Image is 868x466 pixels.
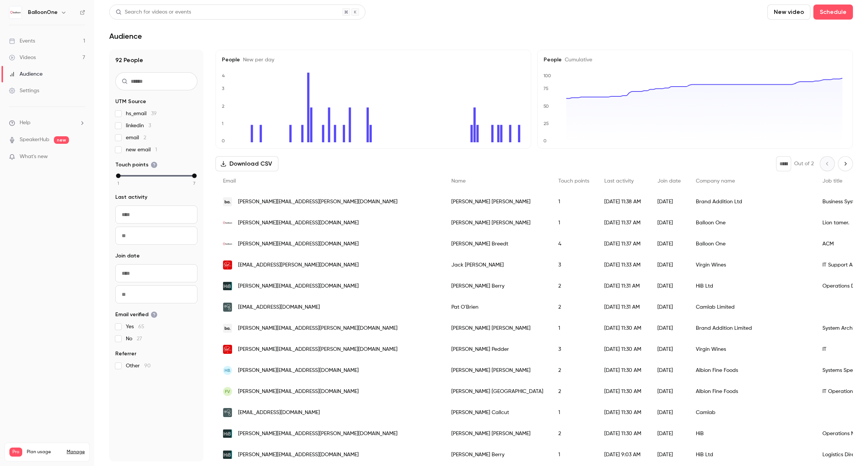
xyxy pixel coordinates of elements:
[597,191,650,212] div: [DATE] 11:38 AM
[115,193,147,201] span: Last activity
[688,444,815,465] div: HiB Ltd
[115,285,197,303] input: To
[192,174,197,178] div: max
[151,111,157,116] span: 39
[238,282,359,290] span: [PERSON_NAME][EMAIL_ADDRESS][DOMAIN_NAME]
[551,191,597,212] div: 1
[118,180,119,187] span: 1
[688,276,815,297] div: HiB Ltd
[597,297,650,318] div: [DATE] 11:31 AM
[238,388,359,396] span: [PERSON_NAME][EMAIL_ADDRESS][DOMAIN_NAME]
[543,86,549,91] text: 75
[444,444,551,465] div: [PERSON_NAME] Berry
[238,261,359,269] span: [EMAIL_ADDRESS][PERSON_NAME][DOMAIN_NAME]
[9,6,21,18] img: BalloonOne
[444,276,551,297] div: [PERSON_NAME] Berry
[551,381,597,402] div: 2
[9,37,35,45] div: Events
[543,138,547,143] text: 0
[27,449,62,455] span: Plan usage
[126,134,146,142] span: email
[688,360,815,381] div: Albion Fine Foods
[54,136,69,144] span: new
[126,110,157,117] span: hs_email
[144,363,151,369] span: 90
[650,339,688,360] div: [DATE]
[20,153,48,161] span: What's new
[148,123,151,128] span: 3
[688,423,815,444] div: HiB
[238,198,397,206] span: [PERSON_NAME][EMAIL_ADDRESS][PERSON_NAME][DOMAIN_NAME]
[444,381,551,402] div: [PERSON_NAME] [GEOGRAPHIC_DATA]
[240,57,274,62] span: New per day
[116,174,121,178] div: min
[215,156,278,171] button: Download CSV
[223,178,236,184] span: Email
[115,161,157,169] span: Touch points
[551,402,597,423] div: 1
[225,367,231,374] span: HB
[238,367,359,375] span: [PERSON_NAME][EMAIL_ADDRESS][DOMAIN_NAME]
[116,8,191,16] div: Search for videos or events
[688,191,815,212] div: Brand Addition Ltd
[28,9,58,16] h6: BalloonOne
[444,233,551,254] div: [PERSON_NAME] Breedt
[444,212,551,233] div: [PERSON_NAME] [PERSON_NAME]
[544,56,847,64] h5: People
[650,402,688,423] div: [DATE]
[193,180,196,187] span: 7
[688,233,815,254] div: Balloon One
[223,218,232,227] img: balloonone.com
[597,444,650,465] div: [DATE] 9:03 AM
[813,5,853,20] button: Schedule
[650,297,688,318] div: [DATE]
[109,32,142,41] h1: Audience
[20,119,31,127] span: Help
[444,339,551,360] div: [PERSON_NAME] Pedder
[650,318,688,339] div: [DATE]
[650,381,688,402] div: [DATE]
[650,360,688,381] div: [DATE]
[597,402,650,423] div: [DATE] 11:30 AM
[238,219,359,227] span: [PERSON_NAME][EMAIL_ADDRESS][DOMAIN_NAME]
[551,444,597,465] div: 1
[597,339,650,360] div: [DATE] 11:30 AM
[126,362,151,370] span: Other
[794,160,814,168] p: Out of 2
[9,70,43,78] div: Audience
[223,450,232,459] img: hib.co.uk
[597,381,650,402] div: [DATE] 11:30 AM
[222,138,225,143] text: 0
[126,323,144,330] span: Yes
[551,318,597,339] div: 1
[444,297,551,318] div: Pat O'Brien
[551,254,597,276] div: 3
[597,254,650,276] div: [DATE] 11:33 AM
[115,264,197,282] input: From
[223,260,232,270] img: virginwines.co.uk
[126,335,142,343] span: No
[238,451,359,459] span: [PERSON_NAME][EMAIL_ADDRESS][DOMAIN_NAME]
[543,73,551,78] text: 100
[551,297,597,318] div: 2
[688,402,815,423] div: Camlab
[223,408,232,417] img: camlab.co.uk
[225,388,230,395] span: FV
[444,254,551,276] div: Jack [PERSON_NAME]
[222,121,223,126] text: 1
[223,345,232,354] img: virginwines.co.uk
[650,233,688,254] div: [DATE]
[115,252,140,260] span: Join date
[223,239,232,248] img: balloonone.com
[444,360,551,381] div: [PERSON_NAME] [PERSON_NAME]
[222,104,225,109] text: 2
[544,121,549,126] text: 25
[688,297,815,318] div: Camlab Limited
[9,119,85,127] li: help-dropdown-opener
[650,444,688,465] div: [DATE]
[551,212,597,233] div: 1
[551,423,597,444] div: 2
[115,350,136,358] span: Referrer
[650,423,688,444] div: [DATE]
[9,87,39,94] div: Settings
